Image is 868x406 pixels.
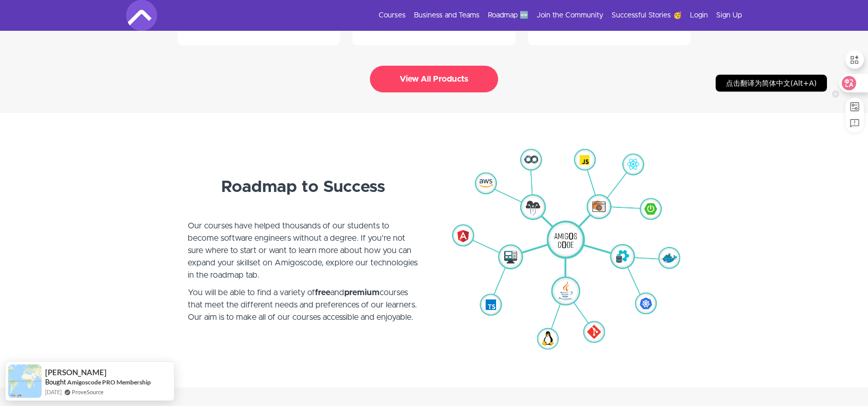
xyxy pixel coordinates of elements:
span: [PERSON_NAME] [45,368,107,377]
button: View All Products [370,66,498,92]
img: Roadmap to success [449,144,680,357]
p: You will be able to find a variety of and courses that meet the different needs and preferences o... [188,286,419,336]
a: Login [690,10,708,21]
strong: Roadmap to Success [221,179,385,196]
a: Roadmap 🆕 [488,10,528,21]
a: Successful Stories 🥳 [611,10,682,21]
a: Courses [379,10,406,21]
a: ProveSource [72,388,104,396]
strong: premium [344,288,380,297]
span: [DATE] [45,388,62,396]
p: Our courses have helped thousands of our students to become software engineers without a degree. ... [188,220,419,281]
a: Join the Community [537,10,603,21]
span: Bought [45,378,66,386]
strong: free [315,288,330,297]
img: provesource social proof notification image [8,364,42,398]
a: Business and Teams [414,10,480,21]
a: Amigoscode PRO Membership [67,378,151,386]
a: View All Products [370,78,498,83]
a: Sign Up [716,10,742,21]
